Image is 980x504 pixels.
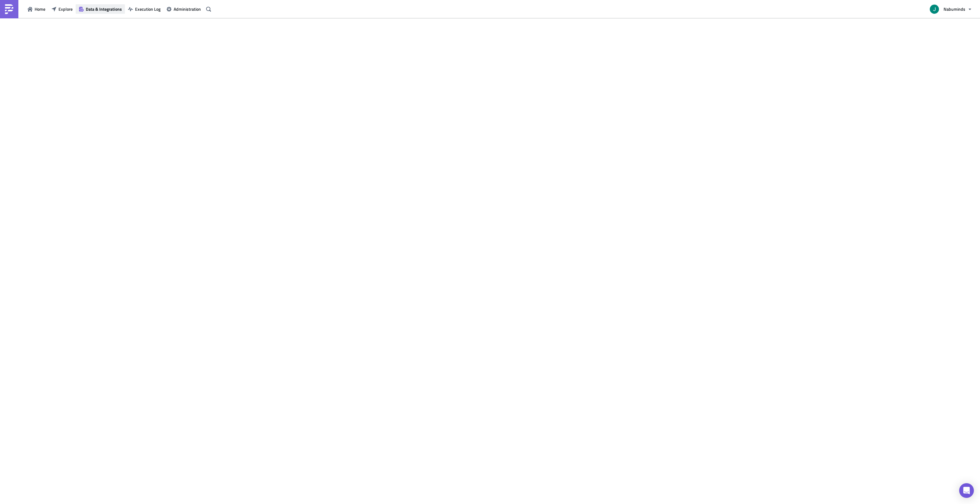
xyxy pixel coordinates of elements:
[926,2,975,16] button: Nabuminds
[944,6,965,12] span: Nabuminds
[174,6,201,12] span: Administration
[929,4,940,14] img: Avatar
[125,4,164,14] button: Execution Log
[35,6,45,12] span: Home
[135,6,160,12] span: Execution Log
[24,4,48,14] button: Home
[76,4,125,14] button: Data & Integrations
[48,4,76,14] button: Explore
[4,4,14,14] img: PushMetrics
[959,483,974,498] div: Open Intercom Messenger
[86,6,122,12] span: Data & Integrations
[58,6,73,12] span: Explore
[164,4,204,14] button: Administration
